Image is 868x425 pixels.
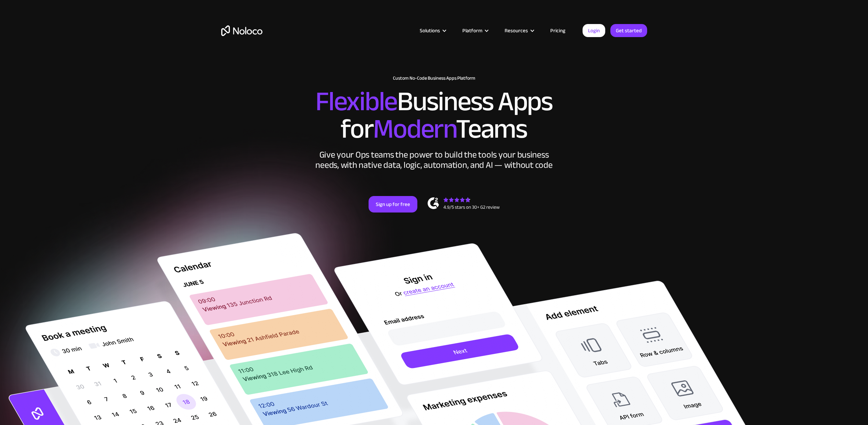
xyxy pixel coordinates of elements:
div: Give your Ops teams the power to build the tools your business needs, with native data, logic, au... [314,150,554,170]
div: Solutions [420,26,440,35]
h1: Custom No-Code Business Apps Platform [221,76,647,81]
span: Modern [373,103,456,154]
div: Resources [496,26,542,35]
a: Get started [610,24,647,37]
div: Platform [454,26,496,35]
div: Resources [505,26,528,35]
div: Solutions [411,26,454,35]
a: Login [583,24,605,37]
span: Flexible [315,76,397,127]
a: home [221,25,262,36]
div: Platform [462,26,482,35]
a: Sign up for free [369,196,417,213]
a: Pricing [542,26,574,35]
h2: Business Apps for Teams [221,88,647,143]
